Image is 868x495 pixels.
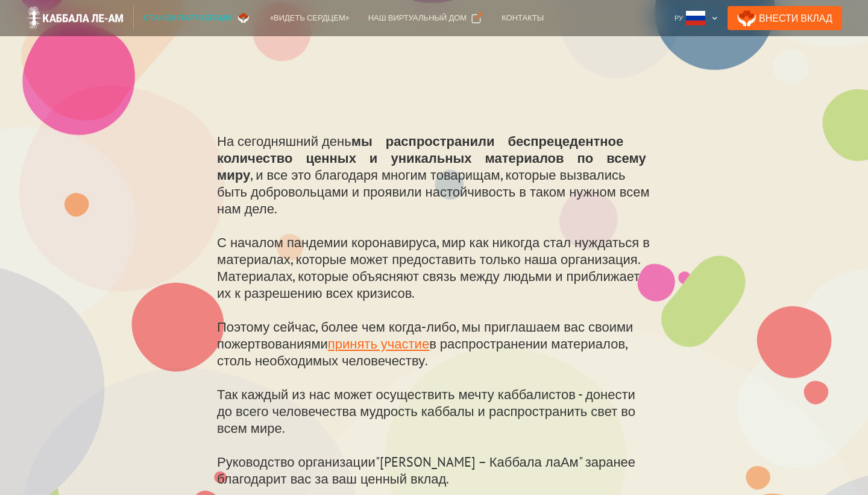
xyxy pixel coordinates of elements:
div: Контакты [502,12,544,24]
a: Станем партнерами [134,6,260,30]
p: На сегодняшний день , и все это благодаря многим товарищам, которые вызвались быть добровольцами ... [217,133,651,487]
div: Наш виртуальный дом [368,12,467,24]
div: «Видеть сердцем» [270,12,349,24]
strong: мы распространили беспрецедентное количество ценных и уникальных материалов по всему миру [217,133,646,183]
div: Ру [675,12,683,24]
div: Станем партнерами [143,12,231,24]
a: Наш виртуальный дом [359,6,492,30]
a: принять участие [328,335,429,352]
div: Ру [670,6,723,30]
a: «Видеть сердцем» [260,6,359,30]
a: Внести Вклад [728,6,842,30]
a: Контакты [492,6,553,30]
